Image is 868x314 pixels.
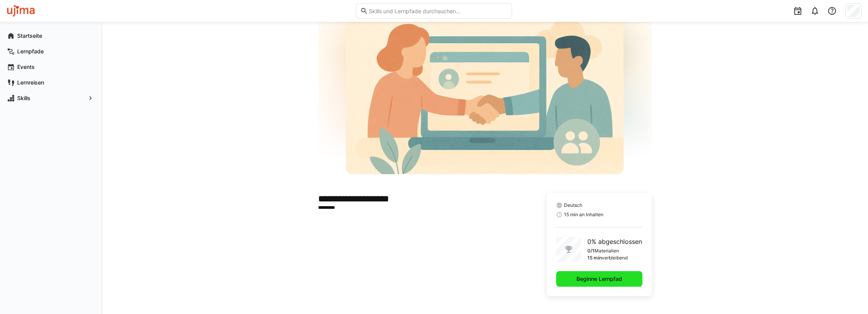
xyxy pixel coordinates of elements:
[587,255,602,261] p: 15 min
[587,237,642,246] p: 0% abgeschlossen
[368,7,508,14] input: Skills und Lernpfade durchsuchen…
[564,202,582,208] span: Deutsch
[587,248,594,254] p: 0/1
[594,248,619,254] p: Materialien
[602,255,628,261] p: verbleibend
[556,271,642,287] button: Beginne Lernpfad
[575,275,623,283] span: Beginne Lernpfad
[564,212,603,218] span: 15 min an Inhalten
